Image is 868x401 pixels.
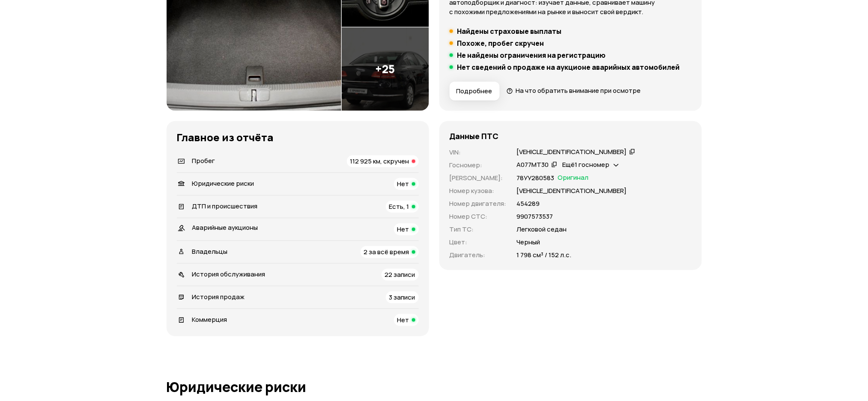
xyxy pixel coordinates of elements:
span: История продаж [192,292,245,301]
span: Оригинал [558,173,589,183]
h1: Юридические риски [167,379,702,395]
span: Пробег [192,156,215,165]
span: Ещё 1 госномер [562,160,609,169]
p: Номер двигателя : [450,199,507,208]
span: Подробнее [456,87,492,95]
a: На что обратить внимание при осмотре [507,86,641,95]
p: Цвет : [450,238,507,247]
p: Госномер : [450,160,507,170]
span: 2 за всё время [364,247,409,256]
span: ДТП и происшествия [192,202,258,211]
p: [VEHICLE_IDENTIFICATION_NUMBER] [517,186,627,196]
span: Владельцы [192,247,228,256]
p: Легковой седан [517,225,567,234]
h4: Данные ПТС [450,131,499,141]
span: История обслуживания [192,270,265,279]
p: Номер СТС : [450,212,507,221]
span: Коммерция [192,315,227,324]
p: 1 798 см³ / 152 л.с. [517,250,572,260]
p: 9907573537 [517,212,553,221]
button: Подробнее [450,82,500,101]
span: Нет [397,315,409,324]
span: Нет [397,225,409,234]
span: Есть, 1 [389,202,409,211]
span: 112 925 км, скручен [350,157,409,166]
span: 22 записи [385,270,415,279]
h3: Главное из отчёта [177,131,419,143]
span: Аварийные аукционы [192,223,258,232]
p: [PERSON_NAME] : [450,173,507,183]
p: 78УУ280583 [517,173,555,183]
p: Двигатель : [450,250,507,260]
span: 3 записи [389,293,415,302]
p: Тип ТС : [450,225,507,234]
h5: Найдены страховые выплаты [457,27,562,36]
div: [VEHICLE_IDENTIFICATION_NUMBER] [517,148,627,157]
p: 454289 [517,199,540,208]
h5: Нет сведений о продаже на аукционе аварийных автомобилей [457,63,680,71]
div: А077МТ30 [517,160,549,169]
h5: Похоже, пробег скручен [457,39,544,48]
p: Черный [517,238,540,247]
span: На что обратить внимание при осмотре [516,86,641,95]
span: Нет [397,179,409,188]
p: VIN : [450,148,507,157]
p: Номер кузова : [450,186,507,196]
h5: Не найдены ограничения на регистрацию [457,51,606,59]
span: Юридические риски [192,179,254,188]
